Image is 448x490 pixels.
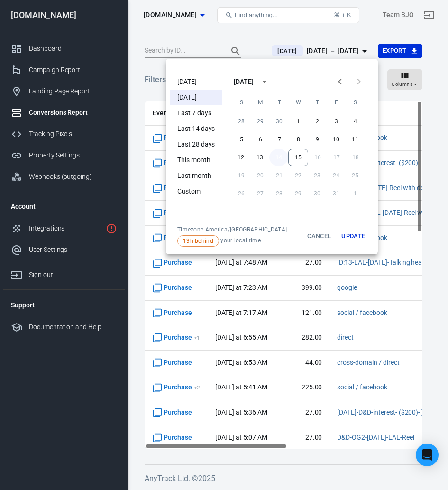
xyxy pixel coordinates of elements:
[177,235,287,247] span: your local time
[416,444,439,466] div: Open Intercom Messenger
[234,77,254,87] div: [DATE]
[346,113,365,130] button: 4
[170,168,222,184] li: Last month
[170,105,222,121] li: Last 7 days
[308,113,327,130] button: 2
[290,93,307,112] span: Wednesday
[232,113,251,130] button: 28
[269,149,288,166] button: 14
[180,237,217,245] span: 13h behind
[327,131,346,148] button: 10
[271,93,288,112] span: Tuesday
[251,131,270,148] button: 6
[328,93,345,112] span: Friday
[177,226,287,233] div: Timezone: America/[GEOGRAPHIC_DATA]
[170,184,222,199] li: Custom
[231,149,250,166] button: 12
[346,131,365,148] button: 11
[347,93,364,112] span: Saturday
[308,131,327,148] button: 9
[289,131,308,148] button: 8
[251,113,270,130] button: 29
[170,74,222,90] li: [DATE]
[289,113,308,130] button: 1
[327,113,346,130] button: 3
[270,113,289,130] button: 30
[170,121,222,137] li: Last 14 days
[233,93,250,112] span: Sunday
[250,149,269,166] button: 13
[288,149,308,166] button: 15
[170,90,222,105] li: [DATE]
[170,137,222,152] li: Last 28 days
[338,226,368,247] button: Update
[232,131,251,148] button: 5
[330,72,349,91] button: Previous month
[309,93,326,112] span: Thursday
[252,93,269,112] span: Monday
[270,131,289,148] button: 7
[170,152,222,168] li: This month
[304,226,334,247] button: Cancel
[256,74,273,90] button: calendar view is open, switch to year view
